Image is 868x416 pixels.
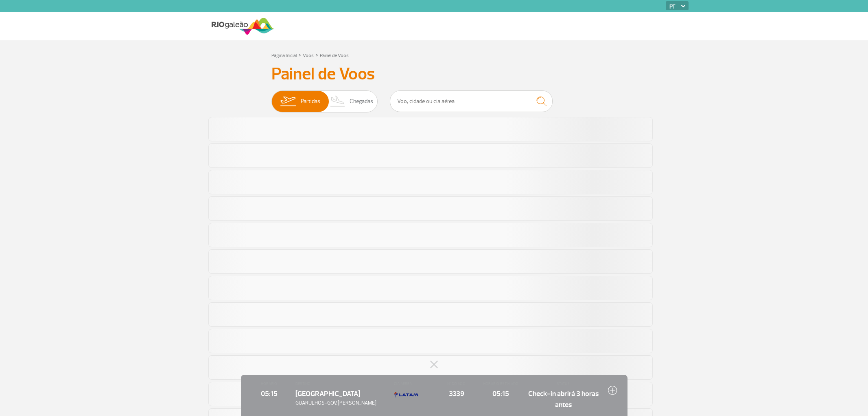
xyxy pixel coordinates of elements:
a: > [315,50,318,59]
span: Partidas [301,91,320,112]
span: DESTINO [295,381,386,387]
span: GUARULHOS-GOV. [PERSON_NAME] [295,399,386,407]
span: STATUS [527,381,599,387]
span: 05:15 [251,388,287,399]
span: 3339 [438,388,474,399]
a: Página Inicial [271,53,297,59]
img: slider-embarque [275,91,301,112]
span: 05:15 [483,388,519,399]
span: Check-in abrirá 3 horas antes [527,388,599,410]
img: slider-desembarque [326,91,350,112]
a: > [298,50,301,59]
span: [GEOGRAPHIC_DATA] [295,389,360,398]
span: Nº DO VOO [438,381,474,387]
span: CIA AÉREA [394,381,430,387]
h3: Painel de Voos [271,64,597,84]
a: Voos [303,53,314,59]
span: HORÁRIO ESTIMADO [483,381,519,387]
span: Chegadas [350,91,373,112]
a: Painel de Voos [320,53,349,59]
input: Voo, cidade ou cia aérea [390,90,553,112]
span: HORÁRIO [251,381,287,387]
